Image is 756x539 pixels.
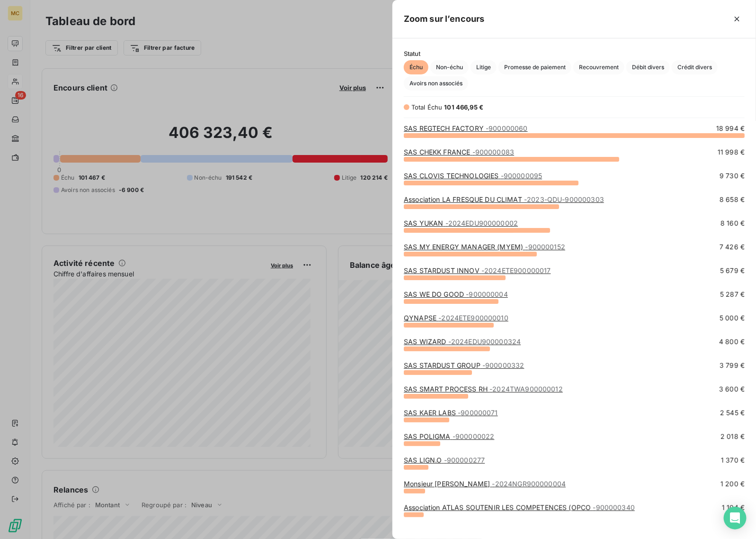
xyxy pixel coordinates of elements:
[448,338,521,346] span: - 2024EDU900000324
[720,479,745,489] span: 1 200 €
[404,243,565,251] a: SAS MY ENERGY MANAGER (MYEM)
[453,432,495,440] span: - 900000022
[404,527,523,535] a: SCOP [PERSON_NAME]
[720,266,745,275] span: 5 679 €
[404,60,428,74] button: Échu
[720,219,745,228] span: 8 160 €
[719,337,745,347] span: 4 800 €
[722,503,745,512] span: 1 104 €
[501,172,543,180] span: - 900000095
[404,385,563,393] a: SAS SMART PROCESS RH
[445,103,484,111] span: 101 466,95 €
[498,60,571,74] button: Promesse de paiement
[404,409,498,417] a: SAS KAER LABS
[430,60,469,74] button: Non-échu
[573,60,624,74] button: Recouvrement
[720,195,745,204] span: 8 658 €
[482,361,525,369] span: - 900000332
[720,361,745,370] span: 3 799 €
[724,507,747,530] div: Open Intercom Messenger
[392,124,756,528] div: grid
[404,432,494,440] a: SAS POLIGMA
[720,408,745,418] span: 2 545 €
[466,290,508,298] span: - 900000004
[444,456,485,464] span: - 900000277
[719,384,745,394] span: 3 600 €
[404,314,508,322] a: QYNAPSE
[720,171,745,181] span: 9 730 €
[404,219,518,227] a: SAS YUKAN
[472,148,515,156] span: - 900000083
[721,456,745,465] span: 1 370 €
[626,60,670,74] button: Débit divers
[404,480,566,488] a: Monsieur [PERSON_NAME]
[672,60,718,74] button: Crédit divers
[404,503,635,512] a: Association ATLAS SOUTENIR LES COMPETENCES (OPCO
[471,60,497,74] button: Litige
[404,290,508,298] a: SAS WE DO GOOD
[525,243,565,251] span: - 900000152
[524,195,604,203] span: - 2023-QDU-900000303
[716,124,745,133] span: 18 994 €
[720,242,745,252] span: 7 426 €
[458,409,498,417] span: - 900000071
[404,338,521,346] a: SAS WIZARD
[492,480,566,488] span: - 2024NGR900000004
[489,385,563,393] span: - 2024TWA900000012
[486,124,528,132] span: - 900000060
[404,361,524,369] a: SAS STARDUST GROUP
[404,195,604,203] a: Association LA FRESQUE DU CLIMAT
[404,12,485,26] h5: Zoom sur l’encours
[404,266,551,274] a: SAS STARDUST INNOV
[404,124,528,132] a: SAS REGTECH FACTORY
[720,290,745,299] span: 5 287 €
[720,313,745,323] span: 5 000 €
[404,172,542,180] a: SAS CLOVIS TECHNOLOGIES
[482,527,524,535] span: - 900000325
[411,103,443,111] span: Total Échu
[404,76,468,91] button: Avoirs non associés
[718,147,745,157] span: 11 998 €
[404,50,745,57] span: Statut
[404,456,485,464] a: SAS LIGN.O
[593,503,635,512] span: - 900000340
[438,314,508,322] span: - 2024ETE900000010
[481,266,551,274] span: - 2024ETE900000017
[445,219,518,227] span: - 2024EDU900000002
[404,148,514,156] a: SAS CHEKK FRANCE
[720,432,745,441] span: 2 018 €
